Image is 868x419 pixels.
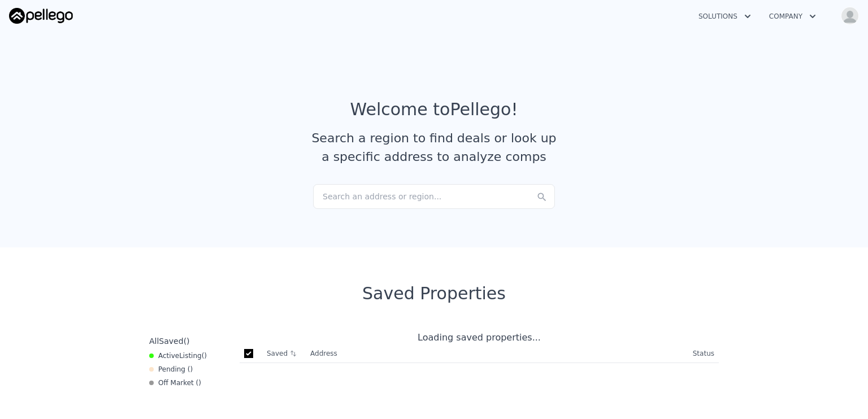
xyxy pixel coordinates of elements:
div: Saved Properties [145,283,723,304]
button: Company [760,6,825,27]
div: Pending ( ) [149,365,193,374]
th: Address [306,344,688,363]
button: Solutions [689,6,760,27]
span: Listing [179,352,202,360]
div: Welcome to Pellego ! [350,99,518,120]
div: Loading saved properties... [240,331,719,344]
div: All ( ) [149,335,190,347]
span: Active ( ) [158,351,207,360]
th: Status [688,344,719,363]
span: Saved [159,337,183,346]
img: avatar [841,7,859,25]
div: Search a region to find deals or look up a specific address to analyze comps [307,129,561,166]
img: Pellego [9,8,73,24]
div: Off Market ( ) [149,378,201,387]
div: Search an address or region... [313,184,555,209]
th: Saved [262,344,306,363]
